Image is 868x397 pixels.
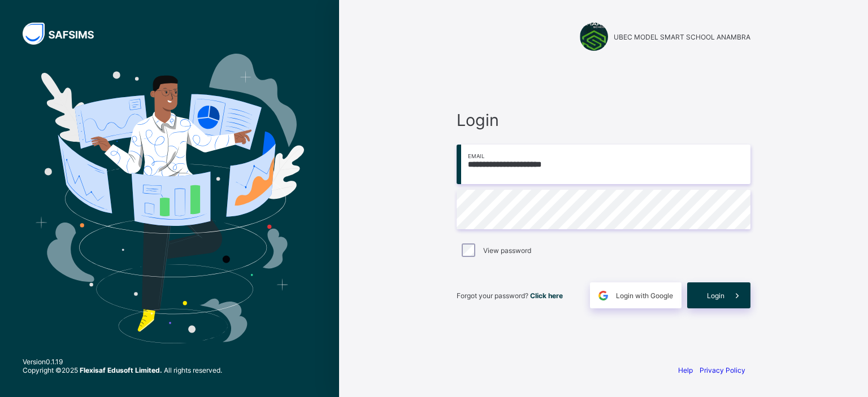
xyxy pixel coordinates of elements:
[597,289,610,302] img: google.396cfc9801f0270233282035f929180a.svg
[80,366,162,374] strong: Flexisaf Edusoft Limited.
[707,291,724,300] span: Login
[23,366,222,374] span: Copyright © 2025 All rights reserved.
[457,291,563,300] span: Forgot your password?
[23,23,107,45] img: SAFSIMS Logo
[530,291,563,300] a: Click here
[700,366,745,374] a: Privacy Policy
[483,246,531,255] label: View password
[616,291,673,300] span: Login with Google
[678,366,693,374] a: Help
[35,54,304,343] img: Hero Image
[23,357,222,366] span: Version 0.1.19
[614,33,750,41] span: UBEC MODEL SMART SCHOOL ANAMBRA
[457,110,750,130] span: Login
